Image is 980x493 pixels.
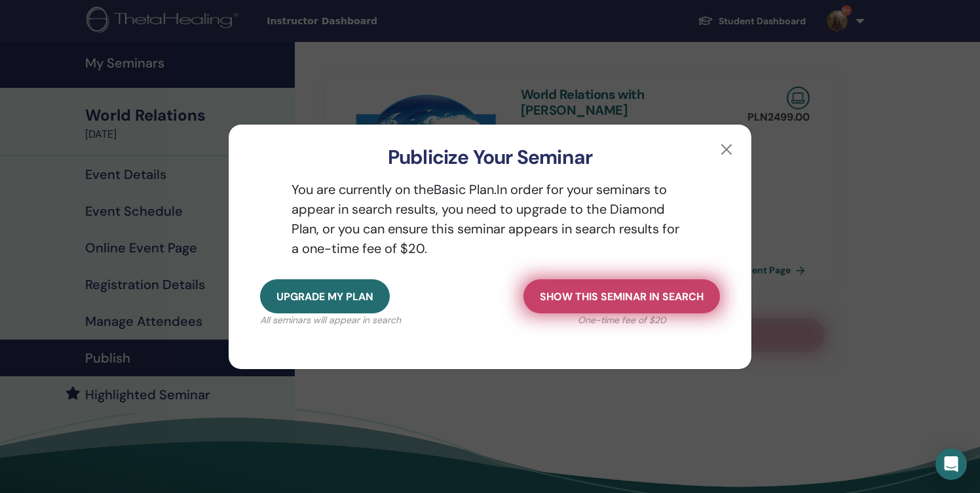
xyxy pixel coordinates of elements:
div: Open Intercom Messenger [935,448,967,480]
span: Show this seminar in search [540,290,704,304]
p: All seminars will appear in search [260,313,401,327]
button: Show this seminar in search [523,279,720,313]
span: Upgrade my plan [276,290,373,304]
button: Upgrade my plan [260,279,390,313]
p: One-time fee of $20 [523,313,720,327]
h3: Publicize Your Seminar [250,146,730,169]
p: You are currently on the Basic Plan. In order for your seminars to appear in search results, you ... [260,180,720,258]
